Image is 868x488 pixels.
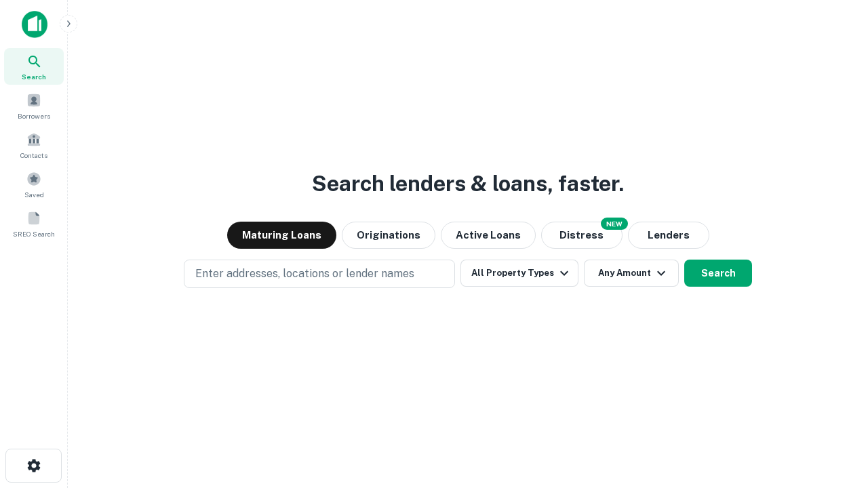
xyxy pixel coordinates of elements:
[24,189,44,200] span: Saved
[800,380,868,445] iframe: Chat Widget
[184,260,455,288] button: Enter addresses, locations or lender names
[584,260,679,287] button: Any Amount
[4,205,64,242] a: SREO Search
[4,127,64,163] a: Contacts
[4,48,64,85] a: Search
[22,71,46,82] span: Search
[601,218,628,230] div: NEW
[4,166,64,203] a: Saved
[20,150,47,161] span: Contacts
[684,260,752,287] button: Search
[460,260,578,287] button: All Property Types
[195,266,414,282] p: Enter addresses, locations or lender names
[628,222,709,249] button: Lenders
[342,222,435,249] button: Originations
[22,11,47,38] img: capitalize-icon.png
[312,167,624,200] h3: Search lenders & loans, faster.
[227,222,336,249] button: Maturing Loans
[4,87,64,124] a: Borrowers
[541,222,623,249] button: Search distressed loans with lien and other non-mortgage details.
[441,222,536,249] button: Active Loans
[13,228,55,239] span: SREO Search
[18,110,50,121] span: Borrowers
